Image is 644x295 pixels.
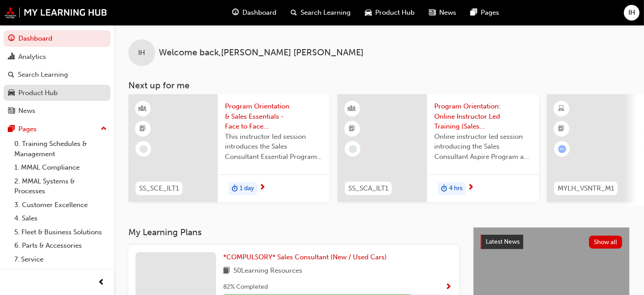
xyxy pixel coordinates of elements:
span: Latest News [486,238,520,245]
a: *COMPULSORY* Sales Consultant (New / Used Cars) [223,252,390,262]
span: Program Orientation & Sales Essentials - Face to Face Instructor Led Training (Sales Consultant E... [225,101,322,132]
span: learningResourceType_INSTRUCTOR_LED-icon [349,103,356,115]
button: IH [624,5,640,21]
a: 5. Fleet & Business Solutions [11,225,110,239]
span: Product Hub [375,8,415,18]
a: 1. MMAL Compliance [11,161,110,175]
button: Pages [4,121,110,137]
span: chart-icon [8,53,15,61]
h3: Next up for me [114,80,644,91]
a: 3. Customer Excellence [11,198,110,212]
span: learningResourceType_INSTRUCTOR_LED-icon [140,103,146,115]
span: Program Orientation: Online Instructor Led Training (Sales Consultant Aspire Program) [434,101,532,132]
a: news-iconNews [422,4,463,22]
button: DashboardAnalyticsSearch LearningProduct HubNews [4,29,110,121]
span: book-icon [223,266,230,277]
span: 4 hrs [449,183,462,194]
img: mmal [4,7,107,18]
span: up-icon [101,123,107,135]
div: Analytics [18,52,46,62]
span: news-icon [8,107,15,115]
a: News [4,103,110,119]
span: Dashboard [242,8,276,18]
span: SS_SCA_ILT1 [348,183,388,194]
span: Pages [481,8,499,18]
span: car-icon [8,89,15,97]
span: learningResourceType_ELEARNING-icon [559,103,565,115]
h3: My Learning Plans [128,227,459,237]
a: search-iconSearch Learning [284,4,358,22]
span: duration-icon [232,183,238,195]
span: 1 day [240,183,254,194]
a: Dashboard [4,30,110,47]
span: booktick-icon [559,123,565,135]
span: *COMPULSORY* Sales Consultant (New / Used Cars) [223,253,387,261]
span: MYLH_VSNTR_M1 [558,183,614,194]
a: 2. MMAL Systems & Processes [11,175,110,198]
span: car-icon [365,7,372,18]
a: guage-iconDashboard [225,4,284,22]
span: pages-icon [470,7,477,18]
span: Search Learning [301,8,351,18]
a: car-iconProduct Hub [358,4,422,22]
a: Latest NewsShow all [481,235,622,249]
a: SS_SCA_ILT1Program Orientation: Online Instructor Led Training (Sales Consultant Aspire Program)O... [338,94,539,202]
a: 4. Sales [11,212,110,225]
span: pages-icon [8,125,15,133]
span: guage-icon [232,7,239,18]
span: IH [139,48,145,58]
span: learningRecordVerb_ATTEMPT-icon [558,145,566,153]
span: duration-icon [441,183,447,195]
span: SS_SCE_ILT1 [139,183,179,194]
span: prev-icon [98,277,105,288]
span: This instructor led session introduces the Sales Consultant Essential Program and outlines what y... [225,132,322,162]
span: search-icon [291,7,297,18]
a: Analytics [4,49,110,65]
span: booktick-icon [349,123,356,135]
span: search-icon [8,71,14,79]
a: SS_SCE_ILT1Program Orientation & Sales Essentials - Face to Face Instructor Led Training (Sales C... [128,94,330,202]
span: next-icon [467,184,474,192]
a: 0. Training Schedules & Management [11,137,110,161]
a: 7. Service [11,253,110,266]
span: 82 % Completed [223,282,268,292]
span: learningRecordVerb_NONE-icon [140,145,148,153]
a: 6. Parts & Accessories [11,239,110,253]
span: IH [628,8,635,18]
span: booktick-icon [140,123,146,135]
div: Pages [18,124,37,134]
span: learningRecordVerb_NONE-icon [349,145,357,153]
a: Search Learning [4,66,110,83]
span: Online instructor led session introducing the Sales Consultant Aspire Program and outlining what ... [434,132,532,162]
span: 50 Learning Resources [233,266,302,277]
span: next-icon [259,184,266,192]
a: 8. Technical [11,266,110,280]
button: Show Progress [445,282,452,293]
a: pages-iconPages [463,4,506,22]
span: news-icon [429,7,436,18]
div: Product Hub [18,88,58,98]
span: guage-icon [8,35,15,43]
div: Search Learning [18,70,68,80]
span: News [439,8,456,18]
span: Show Progress [445,283,452,291]
div: News [18,106,35,116]
a: Product Hub [4,85,110,101]
span: Welcome back , [PERSON_NAME] [PERSON_NAME] [159,48,364,58]
button: Show all [589,236,623,249]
